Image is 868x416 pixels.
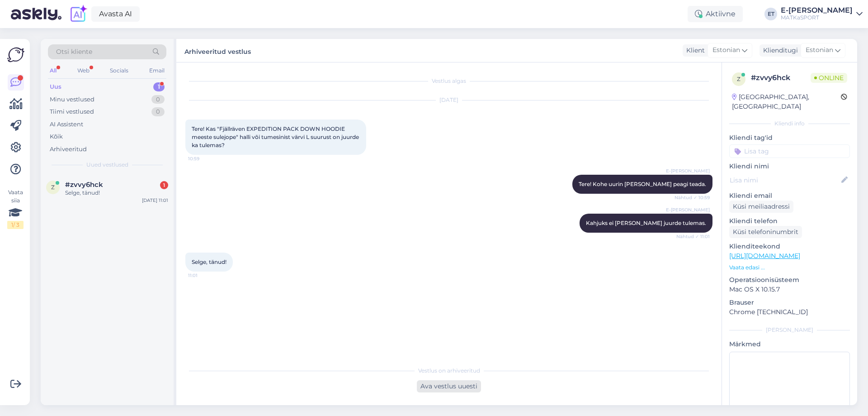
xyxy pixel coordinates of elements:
a: [URL][DOMAIN_NAME] [729,252,800,260]
span: Otsi kliente [56,47,92,57]
span: Nähtud ✓ 11:01 [676,233,710,240]
div: # zvvy6hck [751,72,811,83]
div: Selge, tänud! [65,189,168,197]
p: Kliendi tag'id [729,133,850,143]
span: E-[PERSON_NAME] [666,206,710,213]
span: Vestlus on arhiveeritud [418,367,480,375]
span: Estonian [712,45,740,55]
span: Kahjuks ei [PERSON_NAME] juurde tulemas. [586,220,706,226]
div: Email [147,65,166,77]
span: Uued vestlused [86,161,128,169]
span: Selge, tänud! [192,258,226,265]
div: Aktiivne [688,6,743,22]
p: Brauser [729,298,850,307]
label: Arhiveeritud vestlus [184,44,251,57]
div: Socials [108,65,130,77]
div: 0 [151,107,165,116]
div: [DATE] 11:01 [142,197,168,204]
span: E-[PERSON_NAME] [666,167,710,174]
span: Tere! Kas "Fjällräven EXPEDITION PACK DOWN HOODIE meeste sulejope" halli või tumesinist värvi L s... [192,125,360,148]
p: Mac OS X 10.15.7 [729,285,850,294]
div: [GEOGRAPHIC_DATA], [GEOGRAPHIC_DATA] [732,92,841,111]
div: All [48,65,58,77]
input: Lisa tag [729,144,850,158]
div: 1 [160,181,168,189]
div: Kliendi info [729,120,850,128]
span: Tere! Kohe uurin [PERSON_NAME] peagi teada. [579,181,706,187]
p: Klienditeekond [729,242,850,251]
div: [PERSON_NAME] [729,326,850,334]
a: Avasta AI [91,6,140,22]
div: Minu vestlused [50,95,94,104]
div: Arhiveeritud [50,145,87,154]
a: E-[PERSON_NAME]MATKaSPORT [781,7,863,21]
div: Klienditugi [759,46,798,55]
span: Online [811,73,847,83]
p: Chrome [TECHNICAL_ID] [729,307,850,317]
p: Kliendi telefon [729,216,850,226]
p: Operatsioonisüsteem [729,275,850,285]
div: Web [75,65,91,77]
div: E-[PERSON_NAME] [781,7,853,14]
div: 1 / 3 [7,221,24,229]
span: Estonian [806,45,833,55]
img: Askly Logo [7,46,24,63]
div: Uus [50,82,61,91]
span: z [737,76,741,82]
div: Klient [683,46,705,55]
span: 11:01 [188,272,222,279]
div: Tiimi vestlused [50,107,94,116]
div: Küsi telefoninumbrit [729,226,802,238]
div: Vestlus algas [185,77,712,85]
div: AI Assistent [50,120,83,129]
div: 1 [153,82,165,91]
div: 0 [151,95,165,104]
p: Märkmed [729,339,850,349]
div: Ava vestlus uuesti [417,380,481,392]
span: z [51,184,55,191]
div: MATKaSPORT [781,14,853,21]
div: Kõik [50,132,63,141]
span: 10:59 [188,155,222,162]
img: explore-ai [69,5,88,24]
p: Kliendi email [729,191,850,201]
div: Küsi meiliaadressi [729,201,793,213]
p: Kliendi nimi [729,162,850,171]
div: Vaata siia [7,188,24,229]
input: Lisa nimi [730,175,840,185]
span: Nähtud ✓ 10:59 [675,194,710,201]
div: [DATE] [185,96,712,104]
span: #zvvy6hck [65,181,103,189]
div: ET [764,8,777,20]
p: Vaata edasi ... [729,263,850,272]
